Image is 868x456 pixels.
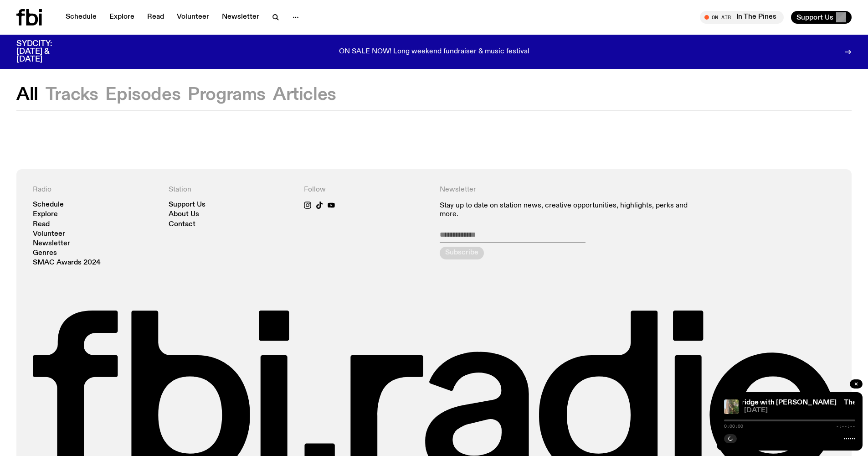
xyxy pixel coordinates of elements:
a: The Bridge with [PERSON_NAME] [723,399,837,406]
a: Genres [33,250,57,257]
span: 0:00:00 [724,424,743,429]
a: Support Us [169,202,205,208]
button: Programs [188,87,266,103]
button: All [16,87,38,103]
button: On AirIn The Pines [700,11,784,24]
h4: Radio [33,186,158,194]
a: Newsletter [33,240,70,247]
button: Support Us [791,11,852,24]
button: Tracks [46,87,98,103]
p: ON SALE NOW! Long weekend fundraiser & music festival [339,48,529,56]
p: Stay up to date on station news, creative opportunities, highlights, perks and more. [440,202,700,219]
a: Newsletter [216,11,265,24]
h4: Newsletter [440,186,700,194]
span: [DATE] [744,407,855,414]
span: Support Us [796,13,833,21]
a: Contact [169,221,195,228]
h3: SYDCITY: [DATE] & [DATE] [16,40,75,63]
a: Explore [33,211,58,218]
button: Episodes [105,87,180,103]
button: Articles [273,87,336,103]
h4: Station [169,186,293,194]
a: SMAC Awards 2024 [33,259,101,266]
img: a cat stretched out in a yard amidst spots of sun, plants, grass and a dry bird feeder [724,399,739,414]
a: Volunteer [33,231,65,238]
span: -:--:-- [836,424,855,429]
a: Explore [104,11,140,24]
a: Schedule [33,202,64,208]
a: Read [142,11,169,24]
a: Schedule [60,11,102,24]
button: Subscribe [440,247,484,259]
h4: Follow [304,186,429,194]
a: Read [33,221,50,228]
a: About Us [169,211,199,218]
a: Volunteer [171,11,215,24]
